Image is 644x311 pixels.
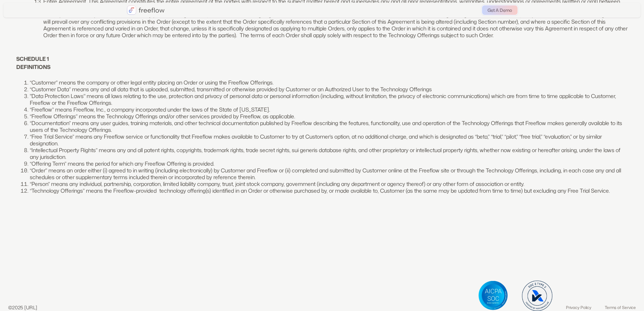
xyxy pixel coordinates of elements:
[16,202,628,210] p: ‍
[30,79,628,86] li: “Customer” means the company or other legal entity placing an Order or using the Freeflow Offerings.
[30,160,628,167] li: “Offering Term” means the period for which any Freeflow Offering is provided.
[30,133,628,147] li: “Free Trial Service” means any Freeflow service or functionality that Freeflow makes available to...
[605,304,636,311] a: Terms of Service
[482,5,518,15] a: Get A Demo
[30,181,628,187] li: “Person” means any individual, partnership, corporation, limited liability company, trust, joint ...
[127,5,165,15] a: home
[30,120,628,133] li: “Documentation” means any user guides, training materials, and other technical documentation publ...
[30,167,628,181] li: “Order” means an order either (i) agreed to in writing (including electronically) by Customer and...
[566,304,591,311] a: Privacy Policy
[30,93,628,106] li: "Data Protection Laws" means all laws relating to the use, protection and privacy of personal dat...
[30,86,628,93] li: “Customer Data” means any and all data that is uploaded, submitted, transmitted or otherwise prov...
[16,63,50,71] strong: DEFINITIONS
[30,113,628,120] li: “Freeflow Offerings” means the Technology Offerings and/or other services provided by Freeflow, a...
[30,147,628,160] li: “Intellectual Property Rights” means any and all patent rights, copyrights, trademark rights, tra...
[16,55,48,63] strong: SCHEDULE 1
[8,304,37,311] p: ©2025 [URL]
[30,187,628,194] li: “Technology Offerings” means the Freeflow-provided technology offering(s) identified in an Order ...
[30,106,628,113] li: “Freeflow” means Freeflow, Inc., a company incorporated under the laws of the State of [US_STATE].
